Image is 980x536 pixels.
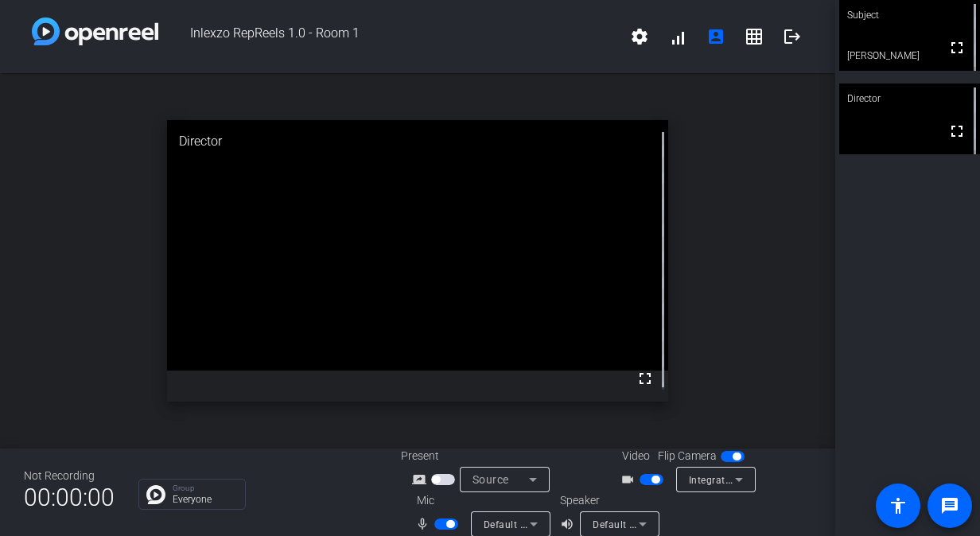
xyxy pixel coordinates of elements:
[593,518,764,530] span: Default - Speakers (Realtek(R) Audio)
[24,478,115,517] span: 00:00:00
[620,470,640,489] mat-icon: videocam_outline
[689,473,834,486] span: Integrated Camera (04f2:b71c)
[484,518,878,530] span: Default - Microphone Array (Intel® Smart Sound Technology for Digital Microphones)
[706,27,725,46] mat-icon: account_box
[173,484,237,492] p: Group
[630,27,649,46] mat-icon: settings
[745,27,764,46] mat-icon: grid_on
[401,492,560,509] div: Mic
[947,38,966,57] mat-icon: fullscreen
[173,495,237,504] p: Everyone
[167,120,668,163] div: Director
[947,122,966,141] mat-icon: fullscreen
[146,485,165,504] img: Chat Icon
[472,473,509,486] span: Source
[24,468,115,484] div: Not Recording
[622,448,650,464] span: Video
[560,515,579,534] mat-icon: volume_up
[560,492,655,509] div: Speaker
[659,17,697,56] button: signal_cellular_alt
[415,515,434,534] mat-icon: mic_none
[32,17,158,45] img: white-gradient.svg
[889,496,908,515] mat-icon: accessibility
[839,84,980,114] div: Director
[412,470,431,489] mat-icon: screen_share_outline
[783,27,802,46] mat-icon: logout
[940,496,959,515] mat-icon: message
[401,448,560,464] div: Present
[658,448,717,464] span: Flip Camera
[158,17,620,56] span: Inlexzo RepReels 1.0 - Room 1
[636,369,655,388] mat-icon: fullscreen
